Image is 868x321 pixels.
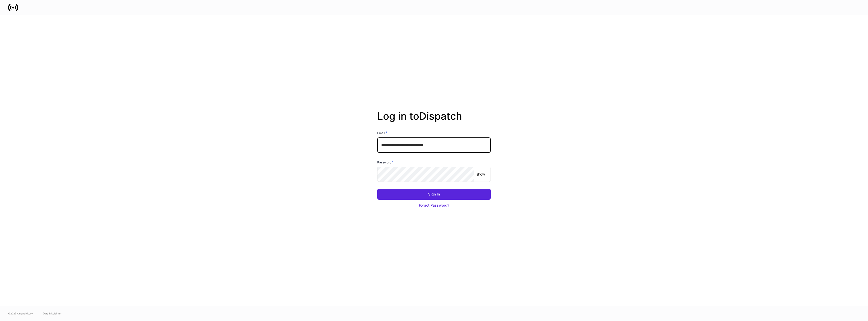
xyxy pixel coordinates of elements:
[428,192,440,197] div: Sign In
[419,203,449,208] div: Forgot Password?
[377,189,491,200] button: Sign In
[377,110,491,130] h2: Log in to Dispatch
[8,311,33,315] span: © 2025 OneAdvisory
[476,172,485,177] p: show
[377,130,387,135] h6: Email
[43,311,62,315] a: Data Disclaimer
[377,160,394,165] h6: Password
[377,200,491,211] button: Forgot Password?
